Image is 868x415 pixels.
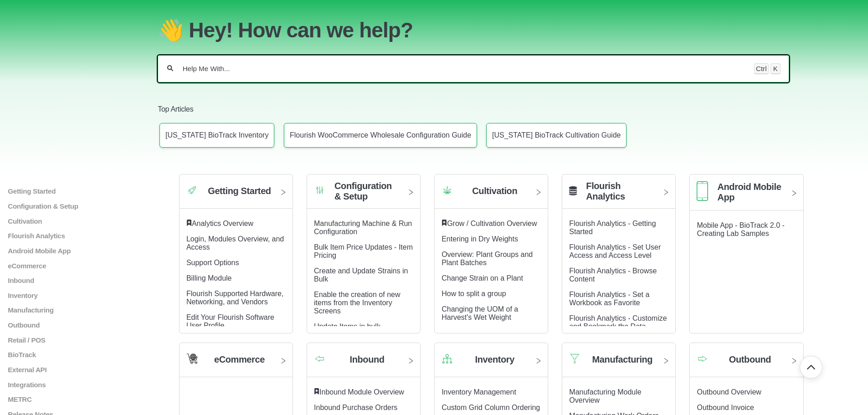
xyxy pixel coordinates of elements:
[442,220,447,226] svg: Featured
[334,181,400,202] h2: Configuration & Setup
[180,181,293,209] a: Category icon Getting Started
[697,221,784,237] a: Mobile App - BioTrack 2.0 - Creating Lab Samples article
[314,388,413,396] div: ​
[182,64,745,73] input: Help Me With...
[192,220,253,227] a: Analytics Overview article
[562,350,675,377] a: Category icon Manufacturing
[307,181,420,209] a: Category icon Configuration & Setup
[186,184,198,196] img: Category icon
[486,123,627,148] a: Article: Connecticut BioTrack Cultivation Guide
[569,314,667,330] a: Flourish Analytics - Customize and Bookmark the Data article
[754,63,769,74] kbd: Ctrl
[442,235,518,243] a: Entering in Dry Weights article
[186,274,232,282] a: Billing Module article
[7,306,149,314] a: Manufacturing
[472,186,517,196] h2: Cultivation
[435,181,548,209] a: Category icon Cultivation
[442,305,518,321] a: Changing the UOM of a Harvest's Wet Weight article
[7,292,149,299] p: Inventory
[435,350,548,377] a: Category icon Inventory
[290,131,471,139] p: Flourish WooCommerce Wholesale Configuration Guide
[158,18,789,42] h1: 👋 Hey! How can we help?
[442,404,540,411] a: Custom Grid Column Ordering article
[754,63,781,74] div: Keyboard shortcut for search
[7,247,149,255] a: Android Mobile App
[158,104,789,114] h2: Top Articles
[208,186,271,196] h2: Getting Started
[186,220,192,226] svg: Featured
[697,388,761,396] a: Outbound Overview article
[442,184,453,196] img: Category icon
[350,354,385,365] h2: Inbound
[442,251,533,266] a: Overview: Plant Groups and Plant Batches article
[442,220,541,228] div: ​
[314,404,397,411] a: Inbound Purchase Orders article
[314,291,400,315] a: Enable the creation of new items from the Inventory Screens article
[7,351,149,359] a: BioTrack
[314,243,413,259] a: Bulk Item Price Updates - Item Pricing article
[186,353,198,364] img: Category icon
[475,354,514,365] h2: Inventory
[592,354,653,365] h2: Manufacturing
[770,63,781,74] kbd: K
[7,321,149,329] p: Outbound
[562,181,675,209] a: Flourish Analytics
[717,182,782,203] h2: Android Mobile App
[800,356,822,379] button: Go back to top of document
[7,202,149,210] a: Configuration & Setup
[7,277,149,284] a: Inbound
[158,91,789,155] section: Top Articles
[569,388,641,404] a: Manufacturing Module Overview article
[314,184,325,196] img: Category icon
[729,354,771,365] h2: Outbound
[165,131,268,139] p: [US_STATE] BioTrack Inventory
[690,181,803,210] a: Category icon Android Mobile App
[697,355,708,363] img: Category icon
[569,353,580,364] img: Category icon
[492,131,621,139] p: [US_STATE] BioTrack Cultivation Guide
[447,220,537,227] a: Grow / Cultivation Overview article
[569,291,649,307] a: Flourish Analytics - Set a Workbook as Favorite article
[442,274,523,282] a: Change Strain on a Plant article
[7,261,149,269] a: eCommerce
[442,388,516,396] a: Inventory Management article
[7,232,149,240] a: Flourish Analytics
[697,404,754,411] a: Outbound Invoice article
[214,354,265,365] h2: eCommerce
[569,243,661,259] a: Flourish Analytics - Set User Access and Access Level article
[314,355,325,363] img: Category icon
[284,123,477,148] a: Article: Flourish WooCommerce Wholesale Configuration Guide
[186,220,286,228] div: ​
[159,123,274,148] a: Article: Connecticut BioTrack Inventory
[186,259,239,266] a: Support Options article
[7,217,149,225] a: Cultivation
[7,187,149,195] a: Getting Started
[7,336,149,343] a: Retail / POS
[186,313,274,329] a: Edit Your Flourish Software User Profile article
[314,323,380,330] a: Update Items in bulk article
[180,350,293,377] a: Category icon eCommerce
[569,267,657,283] a: Flourish Analytics - Browse Content article
[7,366,149,374] a: External API
[314,220,412,236] a: Manufacturing Machine & Run Configuration article
[586,181,655,202] h2: Flourish Analytics
[690,350,803,377] a: Category icon Outbound
[7,380,149,388] a: Integrations
[307,350,420,377] a: Category icon Inbound
[186,290,283,306] a: Flourish Supported Hardware, Networking, and Vendors article
[442,290,506,297] a: How to split a group article
[7,395,149,403] a: METRC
